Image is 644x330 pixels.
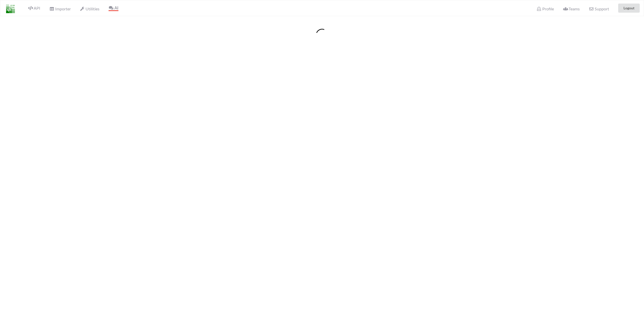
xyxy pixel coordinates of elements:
span: API [28,6,40,10]
span: Support [589,7,609,11]
span: Utilities [80,6,99,11]
button: Logout [618,4,640,13]
span: AI [109,5,118,10]
span: Importer [49,6,71,11]
span: Profile [536,6,554,11]
img: LogoIcon.png [6,4,15,13]
span: Teams [563,6,580,11]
